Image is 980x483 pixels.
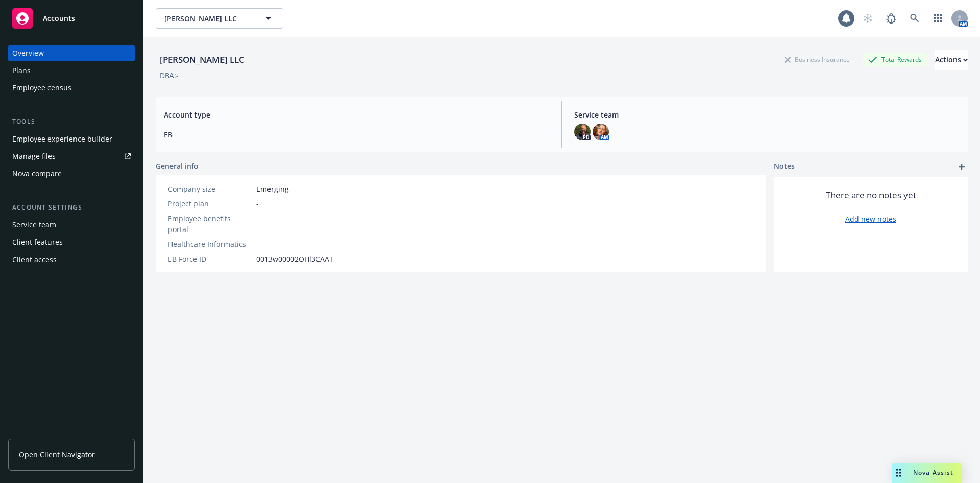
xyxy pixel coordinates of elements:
[892,463,905,483] div: Drag to move
[168,254,252,264] div: EB Force ID
[168,198,252,209] div: Project plan
[779,53,855,66] div: Business Insurance
[845,214,896,224] a: Add new notes
[574,124,591,140] img: photo
[8,202,135,213] div: Account settings
[156,8,283,29] button: [PERSON_NAME] LLC
[826,189,916,201] span: There are no notes yet
[256,254,333,264] span: 0013w00002OHl3CAAT
[955,160,968,173] a: add
[928,8,948,29] a: Switch app
[164,13,253,24] span: [PERSON_NAME] LLC
[156,53,249,66] div: [PERSON_NAME] LLC
[904,8,925,29] a: Search
[8,4,135,33] a: Accounts
[8,131,135,147] a: Employee experience builder
[12,131,112,147] div: Employee experience builder
[12,80,71,96] div: Employee census
[881,8,901,29] a: Report a Bug
[8,117,135,127] div: Tools
[857,8,878,29] a: Start snowing
[12,166,62,182] div: Nova compare
[593,124,609,140] img: photo
[935,50,968,70] div: Actions
[12,148,56,165] div: Manage files
[168,213,252,235] div: Employee benefits portal
[863,53,927,66] div: Total Rewards
[12,251,57,268] div: Client access
[19,449,95,460] span: Open Client Navigator
[774,160,795,173] span: Notes
[913,468,953,477] span: Nova Assist
[12,234,63,250] div: Client features
[256,183,289,194] span: Emerging
[160,70,179,81] div: DBA: -
[8,45,135,61] a: Overview
[8,148,135,165] a: Manage files
[164,109,549,120] span: Account type
[8,251,135,268] a: Client access
[168,239,252,249] div: Healthcare Informatics
[168,183,252,194] div: Company size
[43,14,75,22] span: Accounts
[256,219,259,229] span: -
[892,463,962,483] button: Nova Assist
[256,239,259,249] span: -
[256,198,259,209] span: -
[12,217,56,233] div: Service team
[8,62,135,79] a: Plans
[12,45,44,61] div: Overview
[164,129,549,140] span: EB
[156,160,199,171] span: General info
[8,80,135,96] a: Employee census
[12,62,31,79] div: Plans
[935,50,968,70] button: Actions
[8,234,135,250] a: Client features
[8,166,135,182] a: Nova compare
[574,109,960,120] span: Service team
[8,217,135,233] a: Service team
